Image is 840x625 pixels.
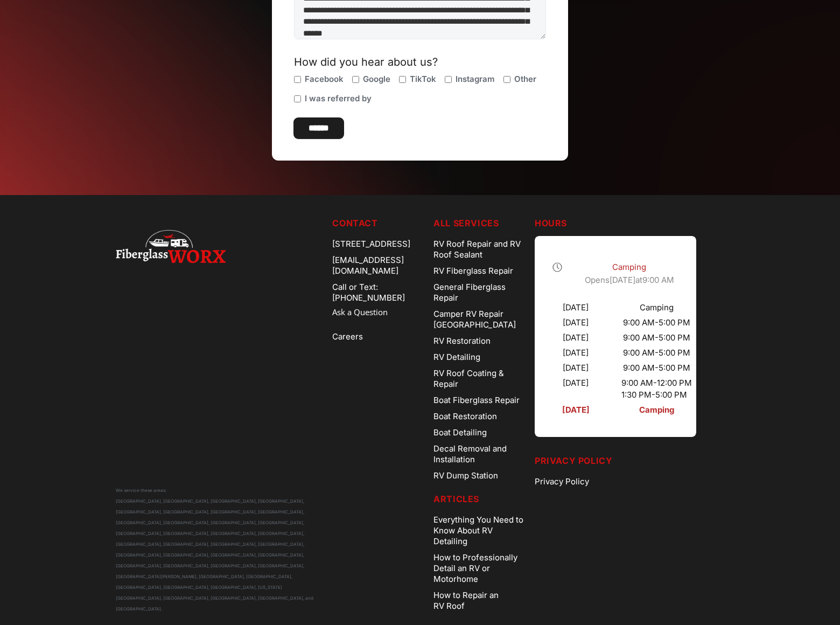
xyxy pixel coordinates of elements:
[352,76,359,83] input: Google
[410,74,436,85] span: TikTok
[535,454,724,467] h5: Privacy Policy
[332,236,425,252] div: [STREET_ADDRESS]
[563,378,589,400] div: [DATE]
[116,485,324,614] div: We service these areas: [GEOGRAPHIC_DATA], [GEOGRAPHIC_DATA], [GEOGRAPHIC_DATA], [GEOGRAPHIC_DATA...
[332,252,425,279] div: [EMAIL_ADDRESS][DOMAIN_NAME]
[433,587,526,614] a: How to Repair an RV Roof
[433,349,526,365] a: RV Detailing
[456,74,495,85] span: Instagram
[514,74,536,85] span: Other
[332,329,425,345] a: Careers
[623,348,690,358] div: 9:00 AM - 5:00 PM
[640,302,674,313] div: Camping
[562,405,590,415] div: [DATE]
[623,332,690,343] div: 9:00 AM - 5:00 PM
[399,76,406,83] input: TikTok
[433,408,526,425] a: Boat Restoration
[563,302,589,313] div: [DATE]
[433,279,526,306] a: General Fiberglass Repair
[563,348,589,358] div: [DATE]
[623,363,690,373] div: 9:00 AM - 5:00 PM
[433,468,526,484] a: RV Dump Station
[610,275,635,285] span: [DATE]
[433,441,526,468] a: Decal Removal and Installation
[503,76,510,83] input: Other
[563,317,589,328] div: [DATE]
[535,217,724,230] h5: Hours
[563,363,589,373] div: [DATE]
[294,57,546,67] div: How did you hear about us?
[433,425,526,441] a: Boat Detailing
[433,392,526,408] a: Boat Fiberglass Repair
[535,474,724,490] a: Privacy Policy
[445,76,452,83] input: Instagram
[433,550,526,587] a: How to Professionally Detail an RV or Motorhome
[563,332,589,343] div: [DATE]
[433,365,526,392] a: RV Roof Coating & Repair
[612,262,646,272] span: Camping
[433,306,526,333] a: Camper RV Repair [GEOGRAPHIC_DATA]
[294,76,301,83] input: Facebook
[433,333,526,349] a: RV Restoration
[433,512,526,550] a: Everything You Need to Know About RV Detailing
[332,306,425,318] a: Ask a Question
[585,275,674,285] span: Opens at
[623,317,690,328] div: 9:00 AM - 5:00 PM
[433,492,526,505] h5: Articles
[433,263,526,279] a: RV Fiberglass Repair
[433,217,526,230] h5: ALL SERVICES
[305,74,344,85] span: Facebook
[621,378,692,388] div: 9:00 AM - 12:00 PM
[642,275,674,285] time: 9:00 AM
[363,74,390,85] span: Google
[433,236,526,263] a: RV Roof Repair and RV Roof Sealant
[332,279,425,306] a: Call or Text: [PHONE_NUMBER]
[639,405,674,415] div: Camping
[332,217,425,230] h5: Contact
[294,95,301,102] input: I was referred by
[305,93,372,104] span: I was referred by
[621,390,692,400] div: 1:30 PM - 5:00 PM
